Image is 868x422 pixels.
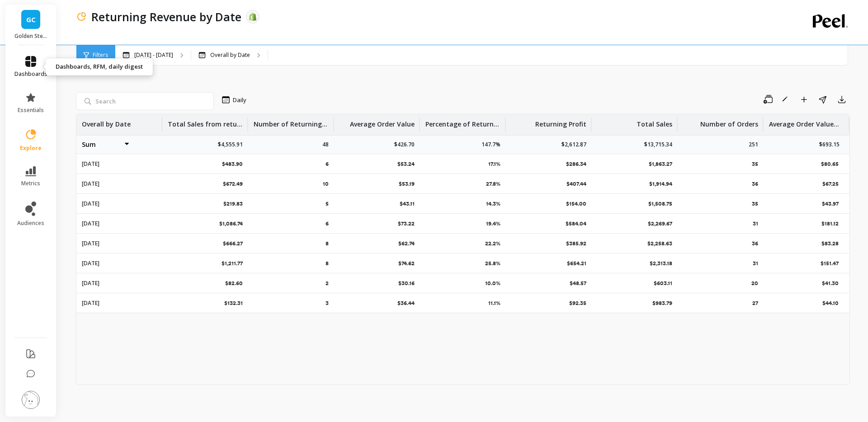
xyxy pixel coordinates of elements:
p: 19.4% [486,220,500,227]
p: $4,555.91 [218,141,243,148]
p: [DATE] [82,160,99,168]
p: $2,313.18 [650,260,672,267]
p: $53.19 [399,180,415,188]
p: 25.8% [485,260,500,267]
p: 11.1% [488,300,500,307]
p: $43.11 [400,200,415,207]
p: $92.35 [569,300,586,307]
button: Submit [144,212,162,230]
p: Overall by Date [210,52,250,59]
p: $483.90 [222,160,243,168]
p: 22.2% [485,240,500,247]
p: $2,269.67 [648,220,672,227]
p: 147.7% [481,141,500,148]
p: $1,086.74 [219,220,243,227]
p: $219.83 [223,200,243,207]
span: Home [35,305,55,311]
p: $603.11 [654,280,672,287]
p: $67.25 [822,180,840,188]
p: [DATE] [82,240,99,247]
p: 48 [322,141,329,148]
p: [DATE] [82,220,99,227]
p: 20 [751,280,758,287]
p: $693.15 [819,141,840,148]
p: 6 [325,220,329,227]
p: 27.8% [486,180,500,188]
p: Total Sales from returning customers [168,114,243,129]
p: How can we help you? [18,110,163,141]
span: Daily [233,96,246,104]
p: $132.31 [224,300,243,307]
p: [DATE] [82,260,99,267]
p: 10.0% [485,280,500,287]
p: $1,863.27 [649,160,672,168]
p: $1,508.75 [648,200,672,207]
p: $154.00 [566,200,586,207]
p: $74.62 [398,260,415,267]
p: $36.44 [397,300,415,307]
img: profile picture [22,391,40,409]
p: [DATE] - [DATE] [134,52,173,59]
input: Search [76,92,214,110]
p: Average Order Value [350,114,415,129]
p: Percentage of Returning Orders [425,114,500,129]
p: Average Order Value (Returning) [769,114,840,129]
p: Returning Profit [535,114,586,129]
p: Golden Steer Steak Company [14,33,47,40]
p: Returning Revenue by Date [91,9,241,24]
p: $584.04 [566,220,586,227]
p: $53.24 [397,160,415,168]
p: $41.30 [822,280,840,287]
p: $286.34 [566,160,586,168]
p: 36 [752,240,758,247]
span: GC [26,14,36,25]
p: 36 [752,180,758,188]
p: Hi [PERSON_NAME] 👋Welcome to [PERSON_NAME]! [18,64,163,110]
img: Profile image for Kateryna [106,14,124,33]
p: $2,258.63 [647,240,672,247]
p: $30.16 [398,280,415,287]
p: $672.49 [223,180,243,188]
p: 3 [325,300,329,307]
span: Filters [93,52,108,59]
span: essentials [18,107,44,114]
p: 17.1% [488,160,500,168]
p: Overall by Date [82,114,131,129]
p: [DATE] [82,300,99,307]
p: Number of Orders [700,114,758,129]
p: $83.28 [821,240,840,247]
p: 8 [325,260,329,267]
span: audiences [17,220,44,227]
span: metrics [21,180,40,187]
p: $80.65 [821,160,840,168]
p: 8 [325,240,329,247]
p: $983.79 [652,300,672,307]
p: 31 [753,220,758,227]
img: Profile image for Jordan [123,14,141,33]
span: explore [20,145,42,152]
p: 6 [325,160,329,168]
div: Schedule a meeting with us: [19,249,162,258]
img: logo [18,17,33,32]
p: [DATE] [82,280,99,287]
p: 14.3% [486,200,500,207]
p: $181.12 [821,220,840,227]
p: 27 [752,300,758,307]
p: $1,914.94 [649,180,672,188]
p: $666.27 [223,240,243,247]
input: Search our documentation [19,212,144,230]
p: 5 [325,200,329,207]
span: Messages [120,305,151,311]
p: $62.74 [398,240,415,247]
p: [DATE] [82,180,99,188]
p: Total Sales [637,114,672,129]
p: $654.21 [567,260,586,267]
button: Find a time [19,262,162,280]
p: $2,612.87 [561,141,586,148]
div: Close [156,14,172,31]
p: 10 [323,180,329,188]
div: AI Agent and team can help [19,169,151,179]
div: Ask a questionAI Agent and team can help [9,152,172,187]
p: 2 [325,280,329,287]
p: Number of Returning Orders [254,114,329,129]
